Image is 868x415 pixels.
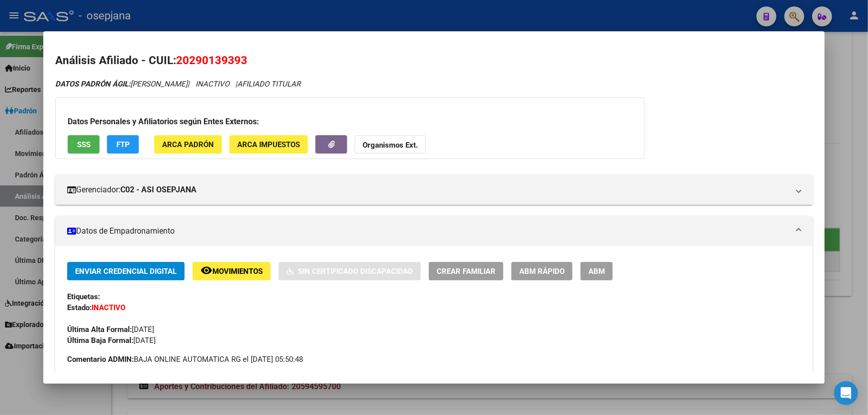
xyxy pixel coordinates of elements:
mat-expansion-panel-header: Datos de Empadronamiento [55,216,813,246]
mat-panel-title: Datos de Empadronamiento [67,225,789,237]
button: ABM [580,262,613,280]
strong: Última Baja Formal: [67,336,133,345]
button: ARCA Padrón [154,135,222,154]
span: [PERSON_NAME] [55,80,188,88]
h3: Datos Personales y Afiliatorios según Entes Externos: [68,116,632,128]
button: Crear Familiar [429,262,503,280]
button: Sin Certificado Discapacidad [279,262,421,280]
span: ABM Rápido [519,267,565,276]
mat-expansion-panel-header: Gerenciador:C02 - ASI OSEPJANA [55,175,813,205]
span: 20290139393 [176,54,247,67]
button: SSS [68,135,99,154]
strong: C02 - ASI OSEPJANA [120,184,196,196]
mat-panel-title: Gerenciador: [67,184,789,196]
mat-icon: remove_red_eye [200,264,212,276]
i: | INACTIVO | [55,80,300,88]
span: Crear Familiar [437,267,495,276]
button: Enviar Credencial Digital [67,262,185,280]
span: AFILIADO TITULAR [237,80,300,88]
strong: DATOS PADRÓN ÁGIL: [55,80,130,88]
span: ARCA Padrón [162,140,214,149]
h2: Análisis Afiliado - CUIL: [55,52,813,69]
span: FTP [116,140,130,149]
span: BAJA ONLINE AUTOMATICA RG el [DATE] 05:50:48 [67,354,303,365]
strong: Etiquetas: [67,292,100,301]
button: Organismos Ext. [355,135,426,154]
strong: Organismos Ext. [363,141,418,150]
strong: Comentario ADMIN: [67,355,134,364]
span: [DATE] [67,325,154,334]
span: Movimientos [212,267,263,276]
strong: Última Alta Formal: [67,325,132,334]
span: Sin Certificado Discapacidad [298,267,413,276]
span: ABM [588,267,605,276]
button: ABM Rápido [511,262,573,280]
button: Movimientos [193,262,271,280]
strong: Estado: [67,303,92,312]
div: Open Intercom Messenger [834,381,858,405]
span: Enviar Credencial Digital [75,267,177,276]
button: ARCA Impuestos [229,135,308,154]
button: FTP [107,135,139,154]
span: ARCA Impuestos [237,140,300,149]
span: SSS [77,140,91,149]
strong: INACTIVO [92,303,125,312]
span: [DATE] [67,336,156,345]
